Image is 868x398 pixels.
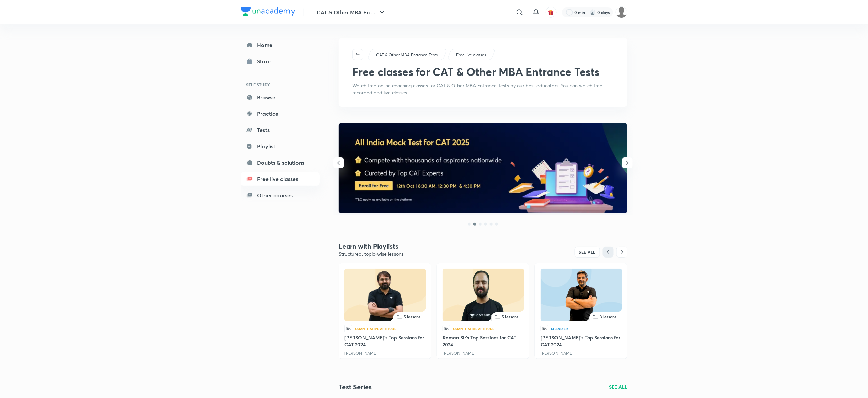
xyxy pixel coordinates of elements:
[502,314,519,319] span: 5 lessons
[541,334,622,348] h6: [PERSON_NAME]'s Top Sessions for CAT 2024
[344,334,425,348] h6: [PERSON_NAME]'s Top Sessions for CAT 2024
[339,123,627,213] img: banner
[241,107,320,120] a: Practice
[453,327,494,331] div: Quantitative Aptitude
[241,38,320,52] a: Home
[454,270,512,323] img: edu-image
[241,7,295,16] img: Company Logo
[344,351,377,356] a: [PERSON_NAME]
[241,54,320,68] a: Store
[241,90,320,104] a: Browse
[443,325,450,332] span: हिn
[404,314,421,319] span: 5 lessons
[552,270,610,323] img: edu-image
[339,382,372,392] h2: Test Series
[312,5,390,19] button: CAT & Other MBA En ...
[355,327,396,331] div: Quantitative Aptitude
[241,172,320,186] a: Free live classes
[339,242,483,251] h4: Learn with Playlists
[551,327,568,331] div: DI and LR
[546,7,557,18] button: avatar
[548,9,554,15] img: avatar
[241,7,295,17] a: Company Logo
[443,351,476,356] a: [PERSON_NAME]
[443,269,524,321] img: edu-thumbnail
[456,52,486,58] p: Free live classes
[535,263,627,359] a: edu-thumbnailedu-image3 lessonsहिnDI and LR[PERSON_NAME]'s Top Sessions for CAT 2024[PERSON_NAME]
[541,351,574,356] a: [PERSON_NAME]
[443,334,524,348] h6: Raman Sir's Top Sessions for CAT 2024
[609,383,627,391] a: SEE ALL
[541,269,622,321] img: edu-thumbnail
[575,247,600,258] button: SEE ALL
[376,52,438,58] p: CAT & Other MBA Entrance Tests
[241,156,320,169] a: Doubts & solutions
[339,263,431,359] a: edu-thumbnailedu-image5 lessonsहिnQuantitative Aptitude[PERSON_NAME]'s Top Sessions for CAT 2024[...
[455,52,487,58] a: Free live classes
[352,65,599,78] h1: Free classes for CAT & Other MBA Entrance Tests
[589,9,596,16] img: streak
[344,325,352,332] span: हिn
[241,123,320,137] a: Tests
[356,270,414,323] img: edu-image
[257,57,275,65] div: Store
[241,188,320,202] a: Other courses
[339,123,627,214] a: banner
[339,251,483,258] p: Structured, topic-wise lessons
[541,325,548,332] span: हिn
[241,139,320,153] a: Playlist
[579,250,596,254] span: SEE ALL
[352,82,614,96] p: Watch free online coaching classes for CAT & Other MBA Entrance Tests by our best educators. You ...
[437,263,529,359] a: edu-thumbnailedu-image5 lessonsहिnQuantitative AptitudeRaman Sir's Top Sessions for CAT 2024[PERS...
[344,269,426,321] img: edu-thumbnail
[375,52,439,58] a: CAT & Other MBA Entrance Tests
[241,79,320,90] h6: SELF STUDY
[616,6,627,18] img: Nilesh
[600,314,617,319] span: 3 lessons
